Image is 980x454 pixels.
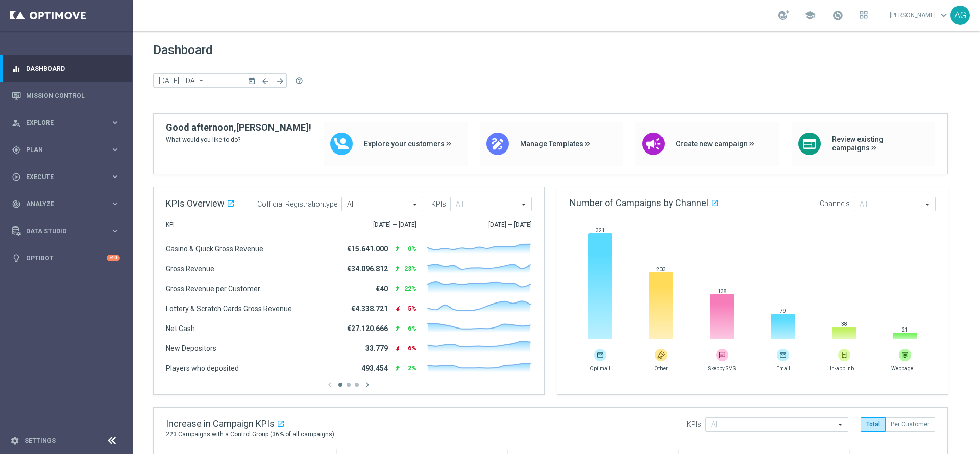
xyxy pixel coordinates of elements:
a: Mission Control [26,82,120,109]
button: Mission Control [11,92,120,100]
i: gps_fixed [12,145,21,155]
button: equalizer Dashboard [11,65,120,73]
a: Optibot [26,244,107,271]
i: person_search [12,118,21,128]
i: equalizer [12,64,21,73]
i: lightbulb [12,254,21,263]
span: Execute [26,174,110,180]
i: keyboard_arrow_right [110,172,120,182]
i: keyboard_arrow_right [110,199,120,209]
div: Execute [12,172,110,182]
div: +10 [107,255,120,261]
div: Plan [12,145,110,155]
div: Data Studio [12,226,110,236]
a: [PERSON_NAME]keyboard_arrow_down [889,8,950,23]
button: lightbulb Optibot +10 [11,254,120,262]
span: keyboard_arrow_down [938,10,949,21]
button: track_changes Analyze keyboard_arrow_right [11,200,120,208]
span: Analyze [26,201,110,207]
button: play_circle_outline Execute keyboard_arrow_right [11,173,120,181]
div: Optibot [12,244,120,271]
span: Plan [26,147,110,153]
a: Dashboard [26,55,120,82]
div: Mission Control [12,82,120,109]
span: school [804,10,816,21]
span: Data Studio [26,228,110,234]
i: track_changes [12,199,21,209]
a: Settings [24,438,56,444]
div: Analyze [12,199,110,209]
span: Explore [26,120,110,126]
div: Explore [12,118,110,128]
button: gps_fixed Plan keyboard_arrow_right [11,146,120,154]
i: keyboard_arrow_right [110,145,120,155]
i: keyboard_arrow_right [110,118,120,128]
button: Data Studio keyboard_arrow_right [11,227,120,235]
i: settings [10,436,19,445]
i: keyboard_arrow_right [110,226,120,236]
i: play_circle_outline [12,172,21,182]
div: AG [950,6,970,25]
div: Dashboard [12,55,120,82]
button: person_search Explore keyboard_arrow_right [11,119,120,127]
